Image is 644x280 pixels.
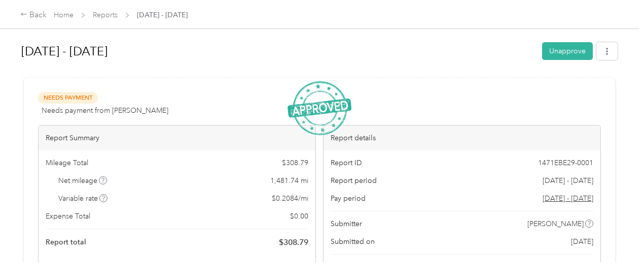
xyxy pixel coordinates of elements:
a: Home [54,11,74,19]
span: 1,481.74 mi [270,175,308,186]
span: Net mileage [58,175,108,186]
span: Submitter [331,219,362,229]
iframe: Everlance-gr Chat Button Frame [587,223,644,280]
span: Report period [331,175,377,186]
span: $ 0.2084 / mi [272,193,308,204]
span: Pay period [331,193,366,204]
span: Mileage Total [46,158,88,168]
div: Report Summary [39,126,315,150]
span: Report ID [331,158,362,168]
div: Report details [324,126,600,150]
h1: Sep 1 - 30, 2025 [21,39,535,64]
img: ApprovedStamp [288,81,351,136]
span: Report total [46,237,86,247]
a: Reports [93,11,118,19]
span: [DATE] [571,236,593,247]
div: Back [20,9,47,21]
span: Submitted on [331,236,375,247]
span: $ 308.79 [279,236,308,248]
span: $ 0.00 [290,211,308,222]
span: [DATE] - [DATE] [543,175,593,186]
span: You [580,262,592,272]
button: Unapprove [542,42,593,60]
span: Expense Total [46,211,90,222]
span: 1471EBE29-0001 [538,158,593,168]
span: Needs payment from [PERSON_NAME] [42,105,168,116]
span: Go to pay period [543,193,593,204]
span: Needs Payment [38,92,98,104]
span: Approvers [331,262,365,272]
span: [DATE] - [DATE] [137,10,188,20]
span: $ 308.79 [282,158,308,168]
span: Variable rate [58,193,108,204]
span: [PERSON_NAME] [527,219,584,229]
